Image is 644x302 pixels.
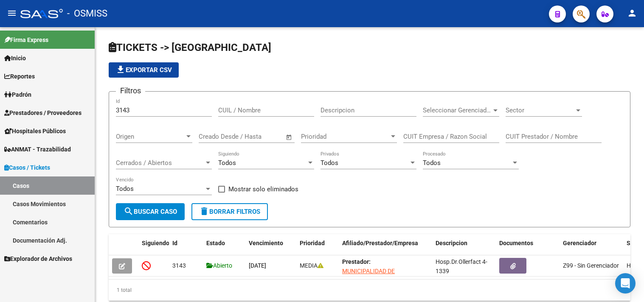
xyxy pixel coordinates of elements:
[321,159,338,167] span: Todos
[245,234,296,262] datatable-header-cell: Vencimiento
[116,203,185,220] button: Buscar Caso
[7,8,17,18] mat-icon: menu
[206,262,232,269] span: Abierto
[4,254,72,263] span: Explorador de Archivos
[615,273,636,294] div: Open Intercom Messenger
[115,64,126,75] mat-icon: file_download
[342,258,371,265] strong: Prestador:
[241,133,282,140] input: Fecha fin
[109,42,271,53] span: TICKETS -> [GEOGRAPHIC_DATA]
[109,62,179,78] button: Exportar CSV
[67,4,107,23] span: - OSMISS
[4,163,50,172] span: Casos / Tickets
[116,133,185,140] span: Origen
[342,268,399,284] span: MUNICIPALIDAD DE [GEOGRAPHIC_DATA]
[249,240,283,246] span: Vencimiento
[560,234,623,262] datatable-header-cell: Gerenciador
[249,262,266,269] span: [DATE]
[423,159,441,167] span: Todos
[199,208,260,215] span: Borrar Filtros
[4,35,48,45] span: Firma Express
[499,240,533,246] span: Documentos
[301,133,389,140] span: Prioridad
[199,206,209,216] mat-icon: delete
[300,240,325,246] span: Prioridad
[138,234,169,262] datatable-header-cell: Siguiendo
[199,133,233,140] input: Fecha inicio
[4,126,66,136] span: Hospitales Públicos
[203,234,245,262] datatable-header-cell: Estado
[4,72,35,81] span: Reportes
[206,240,225,246] span: Estado
[432,234,496,262] datatable-header-cell: Descripcion
[339,234,432,262] datatable-header-cell: Afiliado/Prestador/Empresa
[169,234,203,262] datatable-header-cell: Id
[4,53,26,63] span: Inicio
[4,108,82,117] span: Prestadores / Proveedores
[342,240,418,246] span: Afiliado/Prestador/Empresa
[300,262,323,269] span: MEDIA
[228,184,298,194] span: Mostrar solo eliminados
[506,106,574,114] span: Sector
[423,106,492,114] span: Seleccionar Gerenciador
[116,185,134,193] span: Todos
[436,258,487,275] span: Hosp.Dr.Ollerfact 4-1339
[496,234,560,262] datatable-header-cell: Documentos
[436,240,467,246] span: Descripcion
[296,234,339,262] datatable-header-cell: Prioridad
[116,85,145,97] h3: Filtros
[191,203,268,220] button: Borrar Filtros
[563,240,596,246] span: Gerenciador
[218,159,236,167] span: Todos
[124,208,177,215] span: Buscar Caso
[563,262,619,269] span: Z99 - Sin Gerenciador
[124,206,134,216] mat-icon: search
[284,132,294,142] button: Open calendar
[115,66,172,74] span: Exportar CSV
[4,145,71,154] span: ANMAT - Trazabilidad
[142,240,169,246] span: Siguiendo
[627,8,637,18] mat-icon: person
[172,240,177,246] span: Id
[172,262,186,269] span: 3143
[109,280,630,301] div: 1 total
[4,90,31,99] span: Padrón
[116,159,204,167] span: Cerrados / Abiertos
